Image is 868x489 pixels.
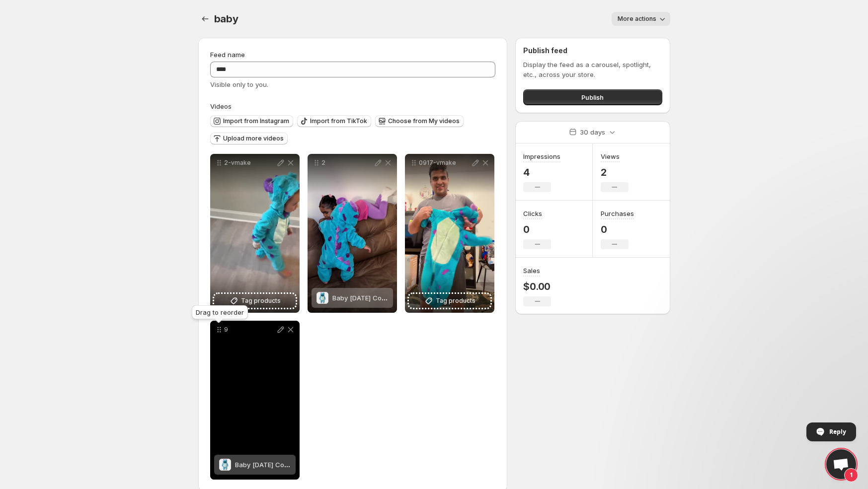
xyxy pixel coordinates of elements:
h3: Sales [523,266,540,276]
p: 30 days [580,127,605,137]
h3: Purchases [601,209,634,218]
div: 0917-vmakeTag products [405,154,494,313]
span: Choose from My videos [388,117,460,125]
div: Open chat [826,449,856,479]
span: Reply [829,423,846,440]
span: Import from TikTok [310,117,367,125]
button: Publish [523,89,662,105]
p: 9 [224,326,276,334]
button: Tag products [214,294,296,308]
h2: Publish feed [523,46,662,56]
p: 2 [601,166,629,178]
span: Visible only to you. [210,80,268,88]
button: More actions [612,12,670,26]
p: 2 [321,159,373,167]
span: Baby [DATE] Costume [235,461,303,469]
p: 0 [523,223,551,235]
button: Settings [198,12,212,26]
h3: Views [601,151,620,161]
span: Tag products [436,296,475,306]
div: 9Baby Halloween CostumeBaby [DATE] Costume [210,321,300,480]
span: Import from Instagram [223,117,289,125]
h3: Clicks [523,209,542,218]
div: 2-vmakeTag products [210,154,300,313]
button: Choose from My videos [375,115,464,127]
h3: Impressions [523,151,560,161]
button: Tag products [409,294,490,308]
span: Baby [DATE] Costume [332,294,400,302]
span: More actions [618,15,656,23]
p: 0917-vmake [419,159,471,167]
img: Baby Halloween Costume [316,292,328,304]
span: Videos [210,102,232,110]
span: Feed name [210,51,245,59]
p: $0.00 [523,280,551,292]
p: 0 [601,223,634,235]
span: Tag products [241,296,281,306]
p: 2-vmake [224,159,276,167]
p: 4 [523,166,560,178]
p: Display the feed as a carousel, spotlight, etc., across your store. [523,60,662,79]
div: 2Baby Halloween CostumeBaby [DATE] Costume [308,154,397,313]
span: Upload more videos [223,135,284,142]
button: Upload more videos [210,133,288,144]
button: Import from Instagram [210,115,293,127]
span: Publish [581,92,604,102]
img: Baby Halloween Costume [219,459,231,471]
span: 1 [844,468,858,482]
span: baby [214,13,238,25]
button: Import from TikTok [297,115,371,127]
